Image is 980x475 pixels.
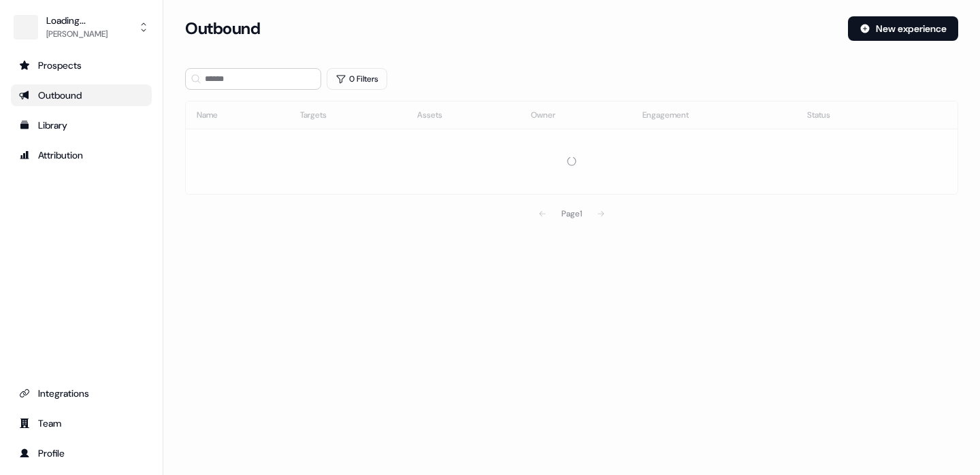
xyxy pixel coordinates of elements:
div: Team [19,416,144,430]
div: Attribution [19,148,144,162]
a: Go to attribution [11,144,152,166]
div: Outbound [19,88,144,102]
div: Prospects [19,59,144,72]
a: Go to integrations [11,382,152,404]
a: Go to prospects [11,54,152,76]
div: Loading... [46,14,108,27]
a: Go to templates [11,114,152,136]
div: Library [19,118,144,132]
div: [PERSON_NAME] [46,27,108,41]
a: Go to outbound experience [11,84,152,106]
button: New experience [848,16,958,41]
div: Integrations [19,387,144,400]
button: 0 Filters [327,68,387,90]
a: Go to profile [11,442,152,464]
a: Go to team [11,412,152,434]
h3: Outbound [185,18,260,39]
div: Profile [19,446,144,460]
button: Loading...[PERSON_NAME] [11,11,152,44]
